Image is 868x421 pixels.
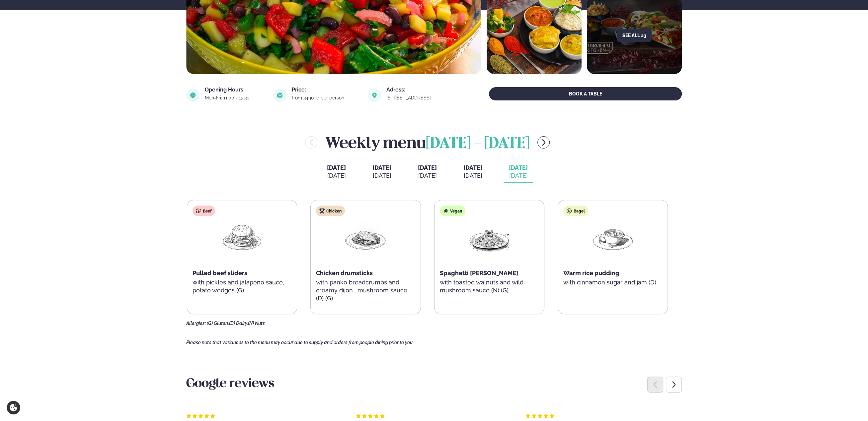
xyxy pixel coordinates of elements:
[186,376,682,392] h3: Google reviews
[537,136,550,149] button: menu-btn-right
[186,340,414,345] span: Please note that variances to the menu may occur due to supply and orders from people dining prio...
[463,164,482,171] span: [DATE]
[322,161,351,183] button: [DATE] [DATE]
[316,206,345,216] div: Chicken
[468,221,511,252] img: Spagetti.png
[186,89,199,102] img: image alt
[592,221,634,252] img: Soup.png
[327,164,346,171] span: [DATE]
[567,208,572,213] img: bagle-new-16px.svg
[319,208,325,213] img: chicken.svg
[229,321,248,326] span: (D) Dairy,
[325,132,529,153] h2: Weekly menu
[563,278,662,286] p: with cinnamon sugar and jam (D)
[504,161,533,183] button: [DATE] [DATE]
[193,206,215,216] div: Beef
[193,278,291,294] p: with pickles and jalapeno sauce, potato wedges (G)
[418,172,437,180] div: [DATE]
[426,137,529,151] span: [DATE] - [DATE]
[273,89,286,102] img: image alt
[221,221,263,252] img: Hamburger.png
[386,87,446,92] div: Adress:
[647,377,663,392] div: Previous slide
[458,161,488,183] button: [DATE] [DATE]
[196,208,201,213] img: beef.svg
[292,87,360,92] div: Price:
[316,270,373,276] span: Chicken drumsticks
[509,164,528,172] span: [DATE]
[368,89,381,102] img: image alt
[563,270,619,276] span: Warm rice pudding
[367,161,397,183] button: [DATE] [DATE]
[413,161,442,183] button: [DATE] [DATE]
[7,401,20,414] a: Cookie settings
[443,208,448,213] img: Vegan.svg
[489,87,682,100] button: BOOK A TABLE
[563,206,588,216] div: Bagel
[193,270,247,276] span: Pulled beef sliders
[418,164,437,171] span: [DATE]
[186,321,206,326] span: Allergies:
[440,278,539,294] p: with toasted walnuts and wild mushroom sauce (N) (G)
[205,95,265,100] div: Mon-Fri: 11:00 - 13:30
[305,136,317,149] button: menu-btn-left
[440,270,518,276] span: Spaghetti [PERSON_NAME]
[292,95,360,100] div: from 3490 kr per person
[372,172,391,180] div: [DATE]
[617,29,652,42] button: See all 23
[207,321,229,326] span: (G) Gluten,
[386,94,446,102] a: link
[327,172,346,180] div: [DATE]
[344,221,387,252] img: Chicken-breast.png
[372,164,391,171] span: [DATE]
[248,321,265,326] span: (N) Nuts
[463,172,482,180] div: [DATE]
[316,278,415,302] p: with panko breadcrumbs and creamy dijon , mushroom sauce (D) (G)
[440,206,465,216] div: Vegan
[205,87,265,92] div: Opening Hours:
[666,377,682,392] div: Next slide
[509,172,528,180] div: [DATE]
